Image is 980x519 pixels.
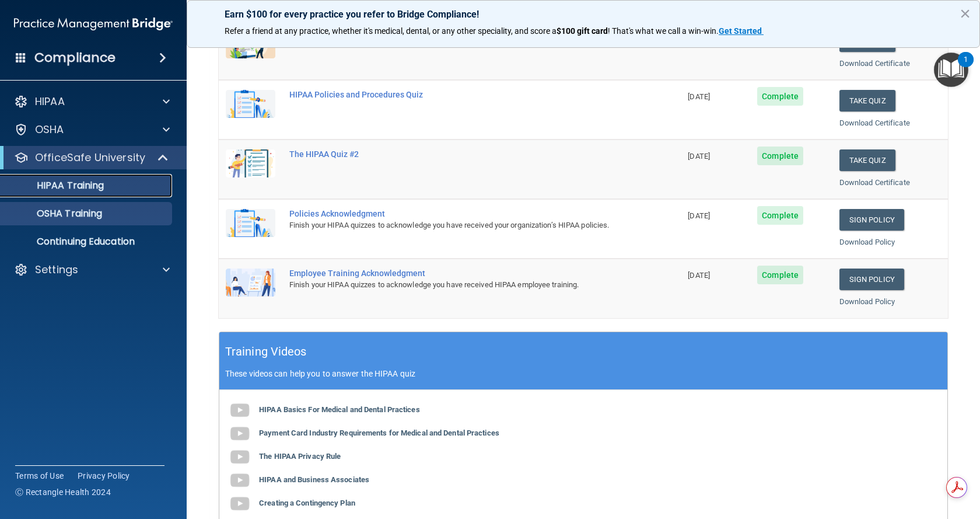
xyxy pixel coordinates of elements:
[289,149,622,159] div: The HIPAA Quiz #2
[35,151,145,165] p: OfficeSafe University
[34,50,116,66] h4: Compliance
[757,87,803,106] span: Complete
[289,209,622,218] div: Policies Acknowledgment
[15,470,64,482] a: Terms of Use
[719,26,762,36] strong: Get Started
[259,499,355,507] b: Creating a Contingency Plan
[35,95,65,109] p: HIPAA
[757,147,803,165] span: Complete
[14,12,173,36] img: PMB logo
[14,263,170,277] a: Settings
[14,95,170,109] a: HIPAA
[228,469,251,492] img: gray_youtube_icon.38fcd6cc.png
[8,208,102,220] p: OSHA Training
[556,26,608,36] strong: $100 gift card
[8,236,167,248] p: Continuing Education
[839,90,895,112] button: Take Quiz
[35,263,78,277] p: Settings
[839,297,895,306] a: Download Policy
[839,209,904,231] a: Sign Policy
[839,59,910,68] a: Download Certificate
[14,123,170,137] a: OSHA
[14,151,169,165] a: OfficeSafe University
[289,90,622,99] div: HIPAA Policies and Procedures Quiz
[35,123,64,137] p: OSHA
[839,238,895,246] a: Download Policy
[688,271,710,280] span: [DATE]
[228,399,251,422] img: gray_youtube_icon.38fcd6cc.png
[225,9,942,20] p: Earn $100 for every practice you refer to Bridge Compliance!
[934,53,968,87] button: Open Resource Center, 1 new notification
[228,422,251,445] img: gray_youtube_icon.38fcd6cc.png
[608,26,719,36] span: ! That's what we call a win-win.
[839,149,895,171] button: Take Quiz
[15,486,111,498] span: Ⓒ Rectangle Health 2024
[688,92,710,101] span: [DATE]
[839,178,910,187] a: Download Certificate
[225,342,307,362] h5: Training Videos
[289,269,622,278] div: Employee Training Acknowledgment
[289,218,622,232] div: Finish your HIPAA quizzes to acknowledge you have received your organization’s HIPAA policies.
[259,405,420,414] b: HIPAA Basics For Medical and Dental Practices
[839,119,910,127] a: Download Certificate
[259,429,499,437] b: Payment Card Industry Requirements for Medical and Dental Practices
[8,180,104,191] p: HIPAA Training
[225,369,942,378] p: These videos can help you to answer the HIPAA quiz
[757,266,803,284] span: Complete
[839,269,904,290] a: Sign Policy
[225,26,556,36] span: Refer a friend at any practice, whether it's medical, dental, or any other speciality, and score a
[960,4,971,23] button: Close
[719,26,764,36] a: Get Started
[228,445,251,469] img: gray_youtube_icon.38fcd6cc.png
[259,475,369,484] b: HIPAA and Business Associates
[688,152,710,161] span: [DATE]
[757,206,803,225] span: Complete
[964,60,968,75] div: 1
[259,452,341,461] b: The HIPAA Privacy Rule
[78,470,130,482] a: Privacy Policy
[289,278,622,292] div: Finish your HIPAA quizzes to acknowledge you have received HIPAA employee training.
[228,492,251,515] img: gray_youtube_icon.38fcd6cc.png
[688,211,710,220] span: [DATE]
